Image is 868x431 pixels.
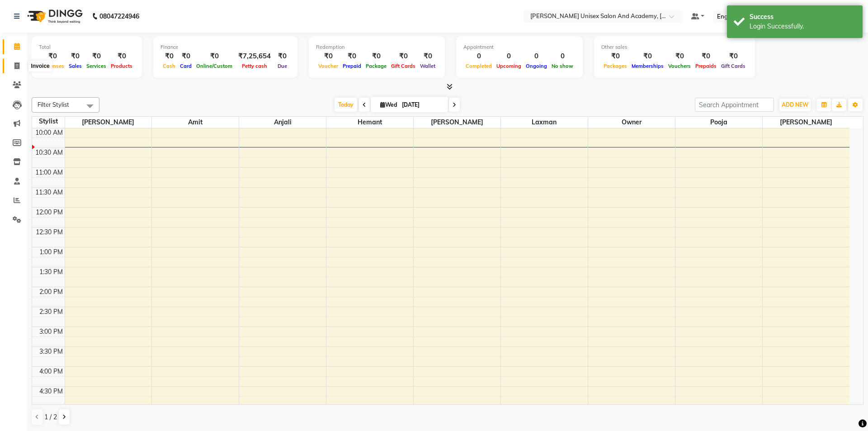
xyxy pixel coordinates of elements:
[108,51,135,62] div: ₹0
[414,117,500,128] span: [PERSON_NAME]
[363,51,389,62] div: ₹0
[340,63,363,69] span: Prepaid
[363,63,389,69] span: Package
[38,307,65,317] div: 2:30 PM
[463,43,576,51] div: Appointment
[38,347,65,356] div: 3:30 PM
[549,63,576,69] span: No show
[274,51,290,62] div: ₹0
[601,51,629,62] div: ₹0
[524,63,549,69] span: Ongoing
[719,51,748,62] div: ₹0
[399,98,444,112] input: 2025-09-03
[463,63,494,69] span: Completed
[84,51,108,62] div: ₹0
[389,63,418,69] span: Gift Cards
[750,12,856,22] div: Success
[666,51,693,62] div: ₹0
[693,63,719,69] span: Prepaids
[38,247,65,257] div: 1:00 PM
[463,51,494,62] div: 0
[782,101,808,108] span: ADD NEW
[316,43,438,51] div: Redemption
[34,208,65,217] div: 12:00 PM
[178,51,194,62] div: ₹0
[494,51,524,62] div: 0
[389,51,418,62] div: ₹0
[601,43,748,51] div: Other sales
[38,367,65,376] div: 4:00 PM
[32,117,65,126] div: Stylist
[160,43,290,51] div: Finance
[33,188,65,197] div: 11:30 AM
[719,63,748,69] span: Gift Cards
[44,412,57,422] span: 1 / 2
[23,4,85,29] img: logo
[66,63,84,69] span: Sales
[629,51,666,62] div: ₹0
[39,43,135,51] div: Total
[549,51,576,62] div: 0
[38,101,69,108] span: Filter Stylist
[194,51,235,62] div: ₹0
[316,63,340,69] span: Voucher
[240,63,269,69] span: Petty cash
[38,267,65,277] div: 1:30 PM
[378,101,399,108] span: Wed
[275,63,289,69] span: Due
[501,117,588,128] span: laxman
[152,117,239,128] span: Amit
[316,51,340,62] div: ₹0
[194,63,235,69] span: Online/Custom
[84,63,108,69] span: Services
[340,51,363,62] div: ₹0
[99,4,139,29] b: 08047224946
[38,327,65,336] div: 3:00 PM
[666,63,693,69] span: Vouchers
[65,117,152,128] span: [PERSON_NAME]
[28,61,52,71] div: Invoice
[33,128,65,137] div: 10:00 AM
[38,387,65,396] div: 4:30 PM
[160,63,178,69] span: Cash
[601,63,629,69] span: Packages
[39,51,66,62] div: ₹0
[239,117,326,128] span: anjali
[335,98,357,112] span: Today
[693,51,719,62] div: ₹0
[178,63,194,69] span: Card
[763,117,850,128] span: [PERSON_NAME]
[33,168,65,177] div: 11:00 AM
[418,51,438,62] div: ₹0
[629,63,666,69] span: Memberships
[695,98,774,112] input: Search Appointment
[675,117,762,128] span: pooja
[418,63,438,69] span: Wallet
[34,227,65,237] div: 12:30 PM
[750,22,856,31] div: Login Successfully.
[66,51,84,62] div: ₹0
[235,51,274,62] div: ₹7,25,654
[108,63,135,69] span: Products
[524,51,549,62] div: 0
[33,148,65,157] div: 10:30 AM
[38,287,65,297] div: 2:00 PM
[160,51,178,62] div: ₹0
[588,117,675,128] span: owner
[326,117,413,128] span: hemant
[494,63,524,69] span: Upcoming
[779,99,811,111] button: ADD NEW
